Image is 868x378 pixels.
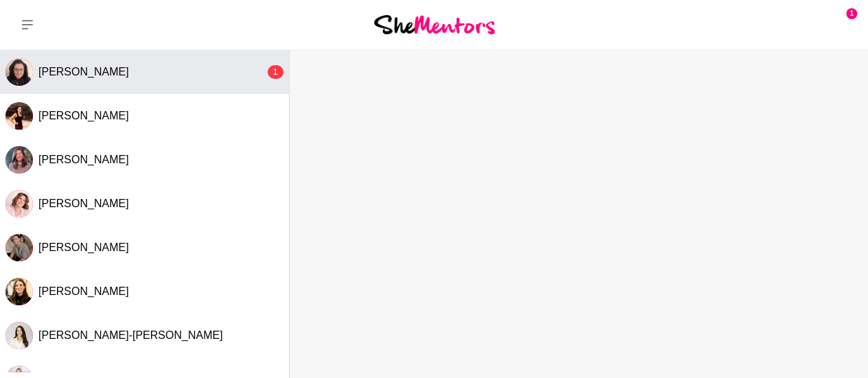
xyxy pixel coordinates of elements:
[5,58,33,86] div: Annette Rudd
[38,66,129,78] span: [PERSON_NAME]
[5,322,33,349] img: J
[5,234,33,261] img: J
[5,278,33,305] img: K
[5,102,33,130] div: Kristy Eagleton
[5,190,33,217] img: A
[38,285,129,297] span: [PERSON_NAME]
[5,146,33,174] div: Jill Absolom
[38,329,223,341] span: [PERSON_NAME]-[PERSON_NAME]
[38,154,129,165] span: [PERSON_NAME]
[268,65,283,79] div: 1
[5,58,33,86] img: A
[5,190,33,217] div: Amanda Greenman
[5,102,33,130] img: K
[374,15,495,34] img: She Mentors Logo
[5,146,33,174] img: J
[5,234,33,261] div: Jane Hacquoil
[38,198,129,209] span: [PERSON_NAME]
[819,8,852,41] img: Jennifer Natale
[819,8,852,41] a: Jennifer Natale1
[846,8,857,19] span: 1
[38,110,129,121] span: [PERSON_NAME]
[38,241,129,253] span: [PERSON_NAME]
[5,322,33,349] div: Janelle Kee-Sue
[5,278,33,305] div: Kiera Eardley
